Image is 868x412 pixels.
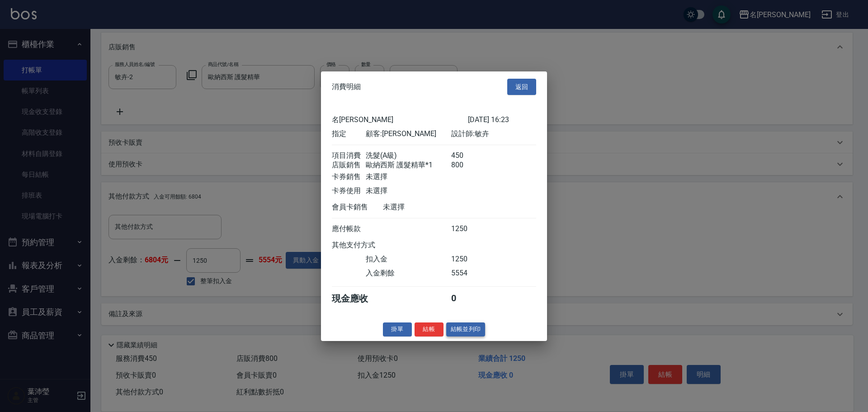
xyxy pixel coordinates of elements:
span: 消費明細 [332,82,361,91]
button: 掛單 [383,322,412,336]
div: 店販銷售 [332,161,366,170]
div: 1250 [451,224,485,234]
div: 項目消費 [332,151,366,161]
div: 未選擇 [366,172,451,182]
div: 會員卡銷售 [332,203,383,212]
div: 卡券使用 [332,186,366,196]
div: 未選擇 [366,186,451,196]
div: [DATE] 16:23 [468,115,536,125]
div: 800 [451,161,485,170]
div: 1250 [451,255,485,264]
div: 入金剩餘 [366,269,451,278]
button: 結帳 [415,322,443,336]
div: 歐納西斯 護髮精華*1 [366,161,451,170]
button: 結帳並列印 [446,322,486,336]
div: 現金應收 [332,293,383,305]
div: 未選擇 [383,203,468,212]
div: 其他支付方式 [332,241,400,250]
div: 0 [451,293,485,305]
div: 扣入金 [366,255,451,264]
div: 指定 [332,129,366,139]
div: 洗髮(A級) [366,151,451,161]
div: 卡券銷售 [332,172,366,182]
div: 450 [451,151,485,161]
button: 返回 [507,78,536,95]
div: 5554 [451,269,485,278]
div: 顧客: [PERSON_NAME] [366,129,451,139]
div: 設計師: 敏卉 [451,129,536,139]
div: 名[PERSON_NAME] [332,115,468,125]
div: 應付帳款 [332,224,366,234]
